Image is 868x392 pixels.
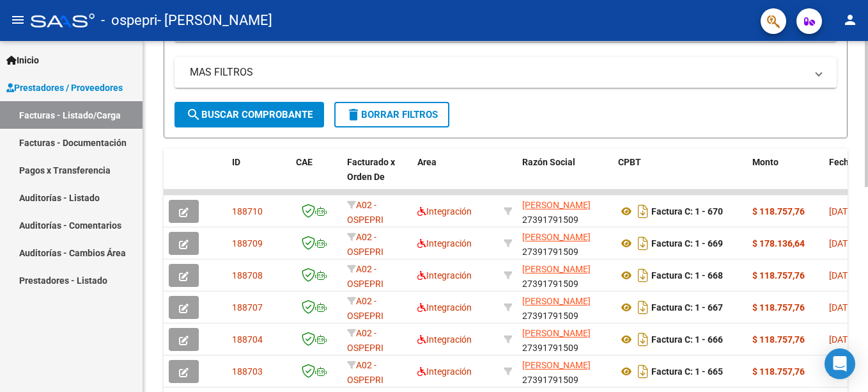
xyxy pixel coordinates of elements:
strong: $ 118.757,76 [752,334,805,345]
i: Descargar documento [635,201,651,222]
span: [PERSON_NAME] [522,328,591,338]
datatable-header-cell: Monto [747,149,824,205]
mat-panel-title: MAS FILTROS [190,65,806,79]
span: Integración [417,334,472,345]
span: [PERSON_NAME] [522,232,591,242]
span: CAE [296,157,313,167]
span: [PERSON_NAME] [522,200,591,210]
span: Borrar Filtros [346,109,438,120]
span: A02 - OSPEPRI [347,200,384,225]
strong: $ 118.757,76 [752,366,805,377]
button: Borrar Filtros [334,102,449,127]
i: Descargar documento [635,265,651,286]
span: [DATE] [829,270,855,281]
span: A02 - OSPEPRI [347,232,384,257]
span: - [PERSON_NAME] [157,6,272,35]
span: [DATE] [829,302,855,313]
mat-expansion-panel-header: MAS FILTROS [174,57,837,88]
datatable-header-cell: ID [227,149,291,205]
span: [PERSON_NAME] [522,296,591,306]
span: [DATE] [829,206,855,216]
strong: Factura C: 1 - 666 [651,334,723,345]
mat-icon: delete [346,107,361,122]
span: 188703 [232,366,263,377]
datatable-header-cell: CAE [291,149,342,205]
button: Buscar Comprobante [174,102,324,127]
i: Descargar documento [635,329,651,350]
span: Buscar Comprobante [186,109,313,120]
span: [DATE] [829,334,855,345]
span: Integración [417,206,472,216]
span: 188707 [232,302,263,313]
span: 188709 [232,238,263,249]
span: Razón Social [522,157,575,167]
datatable-header-cell: CPBT [613,149,747,205]
strong: Factura C: 1 - 665 [651,366,723,377]
span: 188710 [232,206,263,216]
strong: $ 118.757,76 [752,270,805,281]
span: Integración [417,238,472,249]
span: Integración [417,302,472,313]
span: Facturado x Orden De [347,157,395,182]
div: 27391791509 [522,358,608,385]
span: A02 - OSPEPRI [347,360,384,385]
datatable-header-cell: Facturado x Orden De [342,149,412,205]
span: - ospepri [101,6,157,35]
span: CPBT [618,157,641,167]
strong: $ 178.136,64 [752,238,805,249]
strong: Factura C: 1 - 670 [651,206,723,216]
div: Open Intercom Messenger [825,348,855,379]
span: [PERSON_NAME] [522,360,591,370]
span: 188704 [232,334,263,345]
strong: Factura C: 1 - 668 [651,270,723,281]
span: Integración [417,270,472,281]
i: Descargar documento [635,233,651,254]
datatable-header-cell: Area [412,149,499,205]
mat-icon: person [842,12,858,28]
span: ID [232,157,240,167]
span: Monto [752,157,779,167]
span: [DATE] [829,238,855,249]
span: A02 - OSPEPRI [347,328,384,353]
span: Integración [417,366,472,377]
mat-icon: search [186,107,201,122]
div: 27391791509 [522,326,608,353]
div: 27391791509 [522,262,608,289]
span: Inicio [6,53,39,67]
div: 27391791509 [522,294,608,321]
span: A02 - OSPEPRI [347,264,384,289]
span: Prestadores / Proveedores [6,81,123,95]
datatable-header-cell: Razón Social [517,149,613,205]
div: 27391791509 [522,230,608,257]
strong: Factura C: 1 - 669 [651,238,723,249]
strong: $ 118.757,76 [752,302,805,313]
i: Descargar documento [635,361,651,382]
span: A02 - OSPEPRI [347,296,384,321]
span: 188708 [232,270,263,281]
i: Descargar documento [635,297,651,318]
span: Area [417,157,437,167]
div: 27391791509 [522,198,608,225]
strong: $ 118.757,76 [752,206,805,216]
mat-icon: menu [10,12,26,28]
strong: Factura C: 1 - 667 [651,302,723,313]
span: [PERSON_NAME] [522,264,591,274]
